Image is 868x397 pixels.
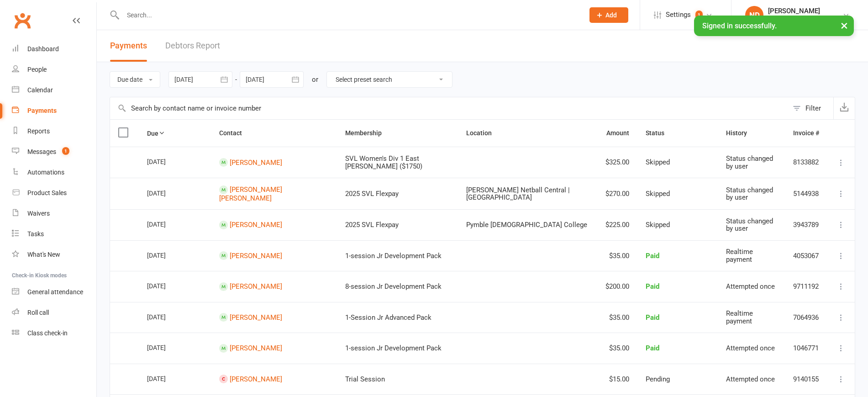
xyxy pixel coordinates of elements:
[12,282,96,302] a: General attendance kiosk mode
[345,221,399,229] span: 2025 SVL Flexpay
[110,41,147,50] span: Payments
[27,329,68,337] div: Class check-in
[646,313,659,322] span: Paid
[211,120,337,147] th: Contact
[12,203,96,224] a: Waivers
[27,288,83,296] div: General attendance
[597,271,637,302] td: $200.00
[147,340,189,355] div: [DATE]
[726,248,753,264] span: Realtime payment
[785,333,827,364] td: 1046771
[147,371,189,386] div: [DATE]
[147,248,189,262] div: [DATE]
[726,217,773,233] span: Status changed by user
[788,97,833,119] button: Filter
[458,120,598,147] th: Location
[785,271,827,302] td: 9711192
[27,230,44,238] div: Tasks
[27,210,50,217] div: Waivers
[646,252,659,260] span: Paid
[805,103,821,114] div: Filter
[785,240,827,271] td: 4053067
[726,375,775,383] span: Attempted once
[785,209,827,240] td: 3943789
[745,6,763,24] div: ND
[666,5,691,25] span: Settings
[718,120,785,147] th: History
[589,7,628,23] button: Add
[458,209,598,240] td: Pymble [DEMOGRAPHIC_DATA] College
[230,158,282,166] a: [PERSON_NAME]
[12,121,96,142] a: Reports
[695,11,703,20] span: 1
[836,16,852,35] button: ×
[785,147,827,178] td: 8133882
[785,120,827,147] th: Invoice #
[345,313,431,322] span: 1-Session Jr Advanced Pack
[12,183,96,203] a: Product Sales
[12,59,96,80] a: People
[27,107,57,114] div: Payments
[646,190,670,198] span: Skipped
[605,11,617,19] span: Add
[646,344,659,352] span: Paid
[345,344,442,352] span: 1-session Jr Development Pack
[27,127,50,135] div: Reports
[147,310,189,324] div: [DATE]
[147,217,189,231] div: [DATE]
[345,375,385,383] span: Trial Session
[597,240,637,271] td: $35.00
[27,169,64,176] div: Automations
[785,178,827,209] td: 5144938
[458,178,598,209] td: [PERSON_NAME] Netball Central | [GEOGRAPHIC_DATA]
[12,323,96,344] a: Class kiosk mode
[27,148,56,155] div: Messages
[646,158,670,166] span: Skipped
[785,364,827,395] td: 9140155
[597,147,637,178] td: $325.00
[12,224,96,244] a: Tasks
[597,333,637,364] td: $35.00
[345,154,422,170] span: SVL Women's Div 1 East [PERSON_NAME] ($1750)
[597,209,637,240] td: $225.00
[12,80,96,101] a: Calendar
[726,344,775,352] span: Attempted once
[768,15,820,23] div: ProVolley Pty Ltd
[12,142,96,162] a: Messages 1
[27,309,49,316] div: Roll call
[646,282,659,291] span: Paid
[147,186,189,200] div: [DATE]
[12,39,96,59] a: Dashboard
[230,252,282,260] a: [PERSON_NAME]
[768,7,820,15] div: [PERSON_NAME]
[230,282,282,291] a: [PERSON_NAME]
[165,30,220,62] a: Debtors Report
[27,45,59,53] div: Dashboard
[139,120,211,147] th: Due
[726,186,773,202] span: Status changed by user
[12,244,96,265] a: What's New
[62,147,69,155] span: 1
[27,251,60,258] div: What's New
[597,364,637,395] td: $15.00
[597,302,637,333] td: $35.00
[230,221,282,229] a: [PERSON_NAME]
[147,279,189,293] div: [DATE]
[726,282,775,291] span: Attempted once
[597,178,637,209] td: $270.00
[345,190,399,198] span: 2025 SVL Flexpay
[27,86,53,94] div: Calendar
[345,282,442,291] span: 8-session Jr Development Pack
[110,97,788,119] input: Search by contact name or invoice number
[219,185,282,202] a: [PERSON_NAME] [PERSON_NAME]
[230,375,282,383] a: [PERSON_NAME]
[11,9,34,32] a: Clubworx
[785,302,827,333] td: 7064936
[12,101,96,121] a: Payments
[726,154,773,170] span: Status changed by user
[147,154,189,169] div: [DATE]
[597,120,637,147] th: Amount
[646,221,670,229] span: Skipped
[312,74,318,85] div: or
[345,252,442,260] span: 1-session Jr Development Pack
